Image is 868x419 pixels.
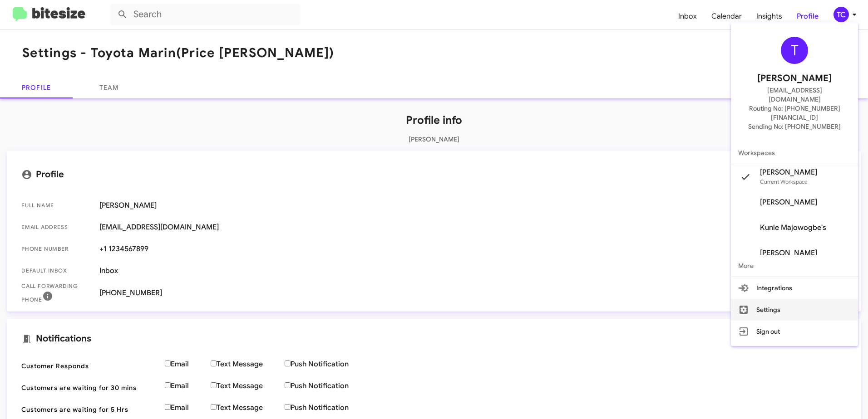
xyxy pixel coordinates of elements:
span: [PERSON_NAME] [757,71,832,86]
span: Routing No: [PHONE_NUMBER][FINANCIAL_ID] [742,104,847,122]
button: Settings [731,299,858,321]
span: [PERSON_NAME] [760,248,817,258]
span: More [731,255,858,277]
span: [PERSON_NAME] [760,198,817,207]
span: [EMAIL_ADDRESS][DOMAIN_NAME] [742,86,847,104]
span: Sending No: [PHONE_NUMBER] [748,122,841,131]
div: T [781,37,808,64]
button: Integrations [731,277,858,299]
span: [PERSON_NAME] [760,168,817,177]
button: Sign out [731,321,858,342]
span: Current Workspace [760,178,808,185]
span: Workspaces [731,142,858,164]
span: Kunle Majowogbe's [760,223,826,232]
